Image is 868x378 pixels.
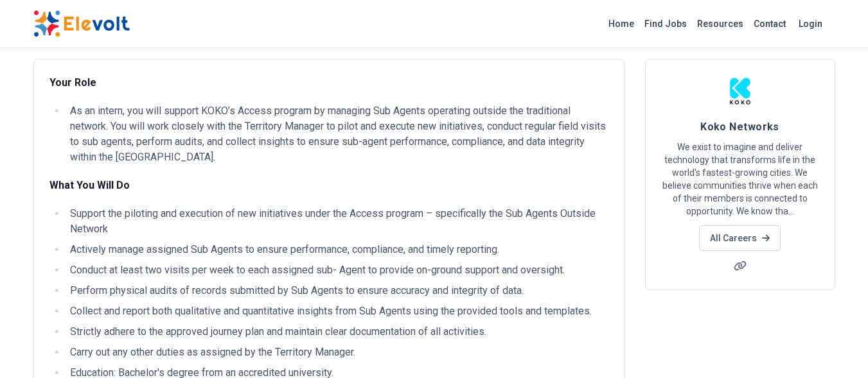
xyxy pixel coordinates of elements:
[66,242,608,257] li: Actively manage assigned Sub Agents to ensure performance, compliance, and timely reporting.
[661,141,819,218] p: We exist to imagine and deliver technology that transforms life in the world’s fastest-growing ci...
[66,103,608,165] li: As an intern, you will support KOKO’s Access program by managing Sub Agents operating outside the...
[700,121,779,133] span: Koko Networks
[603,13,639,34] a: Home
[804,316,868,378] iframe: Chat Widget
[66,262,608,278] li: Conduct at least two visits per week to each assigned sub- Agent to provide on-ground support and...
[692,13,748,34] a: Resources
[699,225,781,251] a: All Careers
[66,304,608,319] li: Collect and report both qualitative and quantitative insights from Sub Agents using the provided ...
[66,283,608,298] li: Perform physical audits of records submitted by Sub Agents to ensure accuracy and integrity of data.
[66,324,608,339] li: Strictly adhere to the approved journey plan and maintain clear documentation of all activities.
[49,76,96,89] strong: Your Role
[49,179,130,191] strong: What You Will Do
[66,206,608,237] li: Support the piloting and execution of new initiatives under the Access program – specifically the...
[791,11,830,37] a: Login
[724,75,756,107] img: Koko Networks
[748,13,791,34] a: Contact
[66,345,608,360] li: Carry out any other duties as assigned by the Territory Manager.
[33,10,130,37] img: Elevolt
[639,13,692,34] a: Find Jobs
